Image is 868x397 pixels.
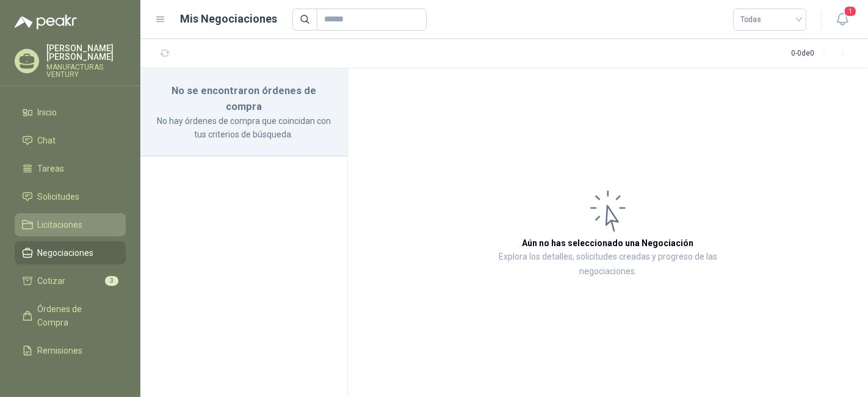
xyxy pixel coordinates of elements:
p: Explora los detalles, solicitudes creadas y progreso de las negociaciones. [470,250,746,279]
span: Todas [740,10,799,29]
span: Negociaciones [38,246,94,260]
a: Cotizar3 [15,269,126,293]
p: [PERSON_NAME] [PERSON_NAME] [46,44,126,61]
a: Tareas [15,157,126,180]
span: Órdenes de Compra [38,302,114,329]
span: Licitaciones [38,218,83,231]
a: Remisiones [15,339,126,362]
a: Inicio [15,101,126,124]
span: Tareas [38,162,65,175]
a: Órdenes de Compra [15,297,126,334]
span: Cotizar [38,274,66,288]
p: No hay órdenes de compra que coincidan con tus criterios de búsqueda. [155,114,333,141]
span: Inicio [38,106,57,119]
h3: No se encontraron órdenes de compra [155,83,333,114]
a: Configuración [15,367,126,390]
h1: Mis Negociaciones [181,10,278,27]
span: 3 [105,276,118,286]
span: Chat [38,134,56,147]
a: Licitaciones [15,213,126,236]
span: Solicitudes [38,190,80,203]
div: 0 - 0 de 0 [791,44,853,64]
a: Negociaciones [15,241,126,264]
span: Remisiones [38,344,83,357]
a: Chat [15,129,126,152]
button: 1 [831,9,853,31]
h3: Aún no has seleccionado una Negociación [523,236,694,250]
span: 1 [844,5,857,17]
a: Solicitudes [15,185,126,208]
img: Logo peakr [15,15,77,29]
p: MANUFACTURAS VENTURY [46,64,126,78]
